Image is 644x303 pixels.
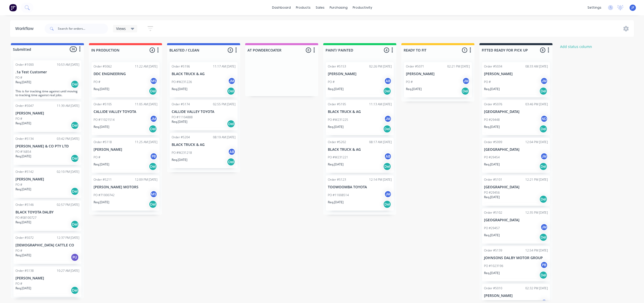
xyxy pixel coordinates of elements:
[15,89,79,97] p: This is for tracking time against until moving to tracking time against real jobs.
[135,140,157,144] div: 11:25 AM [DATE]
[57,203,79,207] div: 02:57 PM [DATE]
[150,190,157,198] div: MS
[328,125,344,129] p: Req. [DATE]
[525,102,548,107] div: 03:46 PM [DATE]
[525,210,548,215] div: 12:35 PM [DATE]
[92,175,159,211] div: Order #521112:09 PM [DATE][PERSON_NAME] MOTORSPO #71000742MSReq.[DATE]Del
[172,135,190,140] div: Order #5204
[116,26,126,31] span: Views
[484,64,502,69] div: Order #5034
[150,153,157,160] div: PB
[94,64,112,69] div: Order #5062
[94,72,157,76] p: DDC ENGINEERING
[313,4,327,11] div: sales
[540,77,548,85] div: JM
[328,117,348,122] p: PO #W231225
[172,143,236,147] p: BLACK TRUCK & AG
[15,26,36,32] div: Workflow
[484,190,500,195] p: PO #29456
[270,4,293,11] a: dashboard
[227,87,235,95] div: Del
[539,87,547,95] div: Del
[15,187,31,192] p: Req. [DATE]
[213,102,236,107] div: 02:55 PM [DATE]
[228,148,236,156] div: AB
[15,116,22,121] p: PO #
[15,281,22,286] p: PO #
[58,24,108,34] input: Search for orders...
[539,162,547,171] div: Del
[15,177,79,181] p: [PERSON_NAME]
[525,64,548,69] div: 08:33 AM [DATE]
[15,80,31,85] p: Req. [DATE]
[484,155,500,160] p: PO #29454
[326,138,394,173] div: Order #520208:17 AM [DATE]BLACK TRUCK & AGPO #W231221ABReq.[DATE]Del
[484,102,502,107] div: Order #5076
[406,87,422,91] p: Req. [DATE]
[94,193,115,197] p: PO #71000742
[15,215,37,220] p: PO #08100727
[383,125,391,133] div: Del
[525,140,548,144] div: 12:04 PM [DATE]
[15,220,31,225] p: Req. [DATE]
[632,5,634,10] span: JF
[406,80,413,84] p: PO #
[149,200,157,208] div: Del
[383,87,391,95] div: Del
[328,185,392,189] p: TOOWOOMBA TOYOTA
[384,115,392,123] div: JM
[404,62,472,97] div: Order #507102:21 PM [DATE][PERSON_NAME]PO #JMReq.[DATE]Del
[15,104,34,108] div: Order #5047
[227,158,235,166] div: Del
[540,115,548,123] div: ND
[383,200,391,208] div: Del
[484,248,502,253] div: Order #5139
[92,138,159,173] div: Order #511811:25 AM [DATE][PERSON_NAME]PO #PBReq.[DATE]Del
[92,100,159,135] div: Order #510511:05 AM [DATE]CALLIDE VALLEY TOYOTAPO #11021514JMReq.[DATE]Del
[172,120,187,124] p: Req. [DATE]
[484,256,548,260] p: JOHNSONS DALBY MOTOR GROUP
[94,87,109,91] p: Req. [DATE]
[15,75,22,80] p: PO #
[484,233,500,238] p: Req. [DATE]
[71,121,79,129] div: Del
[57,62,79,67] div: 10:53 AM [DATE]
[369,177,392,182] div: 12:14 PM [DATE]
[172,158,187,162] p: Req. [DATE]
[57,137,79,141] div: 03:42 PM [DATE]
[172,72,236,76] p: BLACK TRUCK & AG
[94,102,112,107] div: Order #5105
[327,4,350,11] div: purchasing
[482,175,550,206] div: Order #510112:21 PM [DATE][GEOGRAPHIC_DATA]PO #29456Req.[DATE]Del
[326,100,394,135] div: Order #519511:13 AM [DATE]BLACK TRUCK & AGPO #W231225JMReq.[DATE]Del
[484,264,503,268] p: PO #1023196
[484,147,548,152] p: [GEOGRAPHIC_DATA]
[228,77,236,85] div: JM
[227,120,235,128] div: Del
[15,170,34,174] div: Order #5142
[15,70,79,74] p: .1a Test Customer
[482,208,550,244] div: Order #510212:35 PM [DATE][GEOGRAPHIC_DATA]PO #29457JMReq.[DATE]Del
[9,4,17,11] img: Factory
[369,102,392,107] div: 11:13 AM [DATE]
[328,200,344,205] p: Req. [DATE]
[150,77,157,85] div: MS
[94,200,109,205] p: Req. [DATE]
[92,62,159,97] div: Order #506211:22 AM [DATE]DDC ENGINEERINGPO #MSReq.[DATE]Del
[135,64,157,69] div: 11:22 AM [DATE]
[213,64,236,69] div: 11:17 AM [DATE]
[13,60,81,99] div: Order #100010:53 AM [DATE].1a Test CustomerPO #Req.[DATE]DelThis is for tracking time against unt...
[484,286,502,291] div: Order #5010
[71,286,79,294] div: Del
[383,162,391,171] div: Del
[15,210,79,214] p: BLACK TOYOTA DALBY
[558,43,595,50] button: Add status column
[384,153,392,160] div: AB
[406,64,424,69] div: Order #5071
[484,87,500,91] p: Req. [DATE]
[328,140,346,144] div: Order #5202
[484,110,548,114] p: [GEOGRAPHIC_DATA]
[94,117,115,122] p: PO #11021514
[326,175,394,211] div: Order #512312:14 PM [DATE]TOOWOOMBA TOYOTAPO #11008514JMReq.[DATE]Del
[94,147,157,152] p: [PERSON_NAME]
